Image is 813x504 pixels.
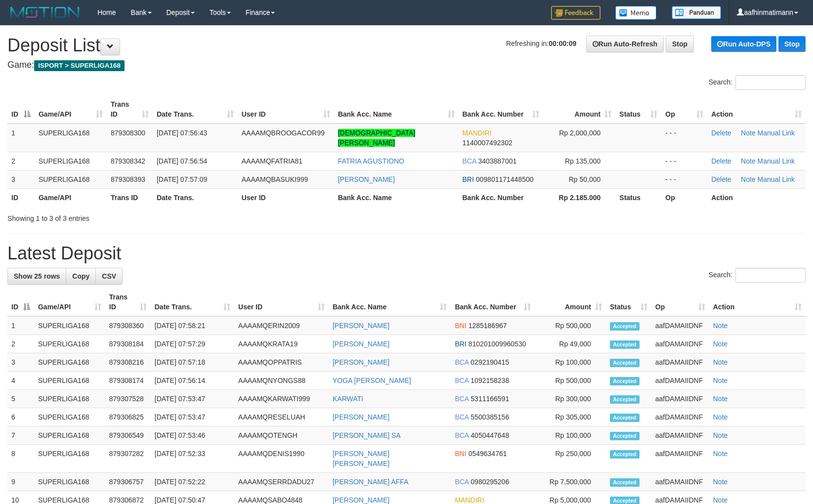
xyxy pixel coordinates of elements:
td: SUPERLIGA168 [34,335,105,353]
td: 879307282 [105,445,151,473]
a: [PERSON_NAME] [333,496,389,504]
td: 879308184 [105,335,151,353]
a: Note [741,175,756,183]
td: 2 [7,152,35,170]
span: Copy 5500385156 to clipboard [471,413,509,421]
th: Game/API [35,188,107,207]
th: ID: activate to sort column descending [7,95,35,124]
span: BRI [463,175,474,183]
input: Search: [735,268,806,283]
a: Note [713,322,728,330]
td: [DATE] 07:52:33 [151,445,234,473]
th: User ID [238,188,334,207]
td: Rp 305,000 [535,408,606,426]
td: [DATE] 07:57:29 [151,335,234,353]
td: - - - [661,152,707,170]
th: Bank Acc. Name: activate to sort column ascending [334,95,459,124]
td: Rp 500,000 [535,316,606,335]
h1: Latest Deposit [7,244,806,263]
img: Button%20Memo.svg [615,6,657,20]
span: [DATE] 07:56:54 [157,157,207,165]
span: BCA [455,358,469,366]
td: 879306757 [105,473,151,491]
a: Manual Link [758,175,795,183]
a: Manual Link [758,129,795,137]
span: Refreshing in: [506,40,576,47]
td: Rp 100,000 [535,426,606,445]
a: Manual Link [758,157,795,165]
td: aafDAMAIIDNF [651,426,709,445]
a: [PERSON_NAME] [333,340,389,348]
span: Copy 4050447648 to clipboard [471,431,509,439]
th: Bank Acc. Number [459,188,544,207]
img: Feedback.jpg [551,6,600,20]
span: Rp 2,000,000 [559,129,600,137]
span: 879308342 [111,157,145,165]
td: AAAAMQKRATA19 [234,335,329,353]
td: SUPERLIGA168 [34,426,105,445]
td: AAAAMQKARWATI999 [234,390,329,408]
th: Action: activate to sort column ascending [707,95,806,124]
a: Run Auto-Refresh [586,36,664,52]
td: Rp 49,000 [535,335,606,353]
a: Note [713,478,728,486]
td: SUPERLIGA168 [35,152,107,170]
span: BCA [455,413,469,421]
td: aafDAMAIIDNF [651,445,709,473]
td: 7 [7,426,34,445]
td: aafDAMAIIDNF [651,408,709,426]
span: Accepted [610,432,640,440]
td: AAAAMQDENIS1990 [234,445,329,473]
a: FATRIA AGUSTIONO [338,157,404,165]
a: Delete [711,157,731,165]
a: Note [713,431,728,439]
td: - - - [661,170,707,188]
td: 4 [7,372,34,390]
span: Copy [72,272,89,280]
td: SUPERLIGA168 [35,170,107,188]
td: 879306825 [105,408,151,426]
th: Game/API: activate to sort column ascending [34,288,105,316]
td: 3 [7,353,34,372]
td: [DATE] 07:58:21 [151,316,234,335]
td: AAAAMQSERRDADU27 [234,473,329,491]
td: [DATE] 07:56:14 [151,372,234,390]
span: ISPORT > SUPERLIGA168 [34,60,125,71]
td: - - - [661,124,707,152]
span: Accepted [610,359,640,367]
th: Status [615,188,661,207]
td: aafDAMAIIDNF [651,372,709,390]
span: Accepted [610,450,640,459]
span: BCA [463,157,476,165]
td: AAAAMQOPPATRIS [234,353,329,372]
h1: Deposit List [7,36,806,55]
span: Accepted [610,377,640,385]
span: AAAAMQBROOGACOR99 [242,129,325,137]
td: [DATE] 07:52:22 [151,473,234,491]
td: [DATE] 07:53:47 [151,390,234,408]
a: [PERSON_NAME] [333,413,389,421]
span: BNI [455,322,466,330]
a: Note [713,377,728,384]
th: Bank Acc. Name: activate to sort column ascending [329,288,451,316]
td: aafDAMAIIDNF [651,390,709,408]
span: AAAAMQFATRIA81 [242,157,302,165]
td: AAAAMQOTENGH [234,426,329,445]
span: Copy 009801171448500 to clipboard [476,175,534,183]
td: Rp 7,500,000 [535,473,606,491]
td: [DATE] 07:53:46 [151,426,234,445]
span: Accepted [610,395,640,404]
td: 5 [7,390,34,408]
a: KARWATI [333,395,363,403]
td: 1 [7,316,34,335]
th: Status: activate to sort column ascending [606,288,651,316]
a: [PERSON_NAME] [333,322,389,330]
th: Action: activate to sort column ascending [709,288,806,316]
th: Bank Acc. Number: activate to sort column ascending [459,95,544,124]
span: [DATE] 07:56:43 [157,129,207,137]
span: Copy 0292190415 to clipboard [471,358,509,366]
th: Bank Acc. Number: activate to sort column ascending [451,288,535,316]
td: aafDAMAIIDNF [651,335,709,353]
a: [PERSON_NAME] AFFA [333,478,408,486]
td: aafDAMAIIDNF [651,473,709,491]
